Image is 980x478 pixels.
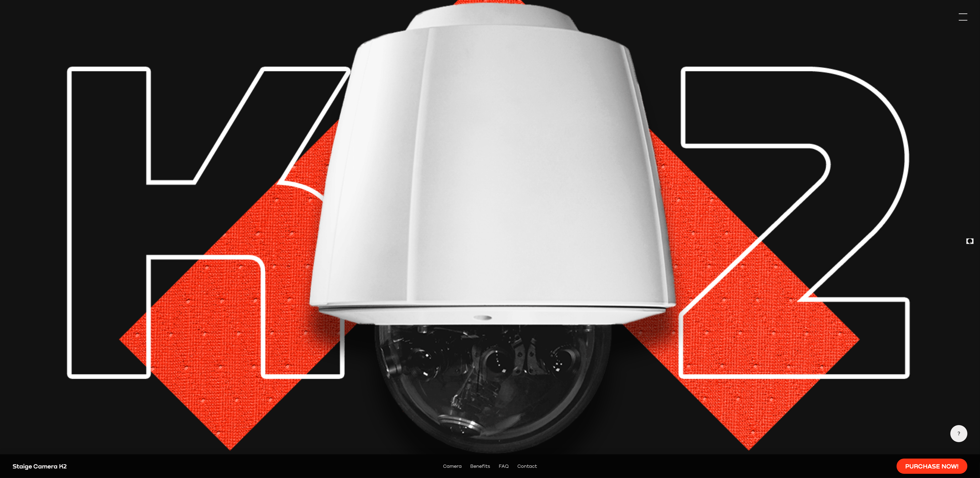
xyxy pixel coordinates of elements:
iframe: chat widget [966,234,977,244]
a: FAQ [499,462,509,470]
div: Staige Camera K2 [13,462,246,470]
a: Purchase now! [897,459,967,474]
a: Benefits [470,462,490,470]
a: Camera [443,462,462,470]
a: Contact [517,462,537,470]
